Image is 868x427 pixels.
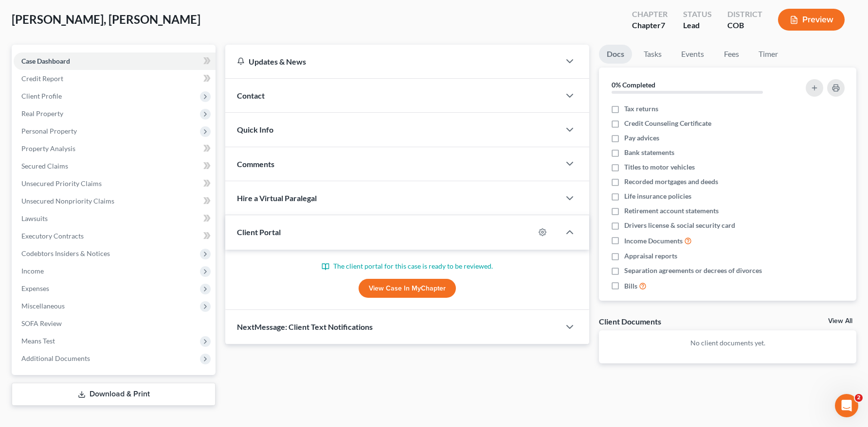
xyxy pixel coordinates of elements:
[237,193,317,203] span: Hire a Virtual Paralegal
[237,56,548,67] div: Updates & News
[673,45,712,64] a: Events
[828,318,852,325] a: View All
[21,319,62,327] span: SOFA Review
[727,20,762,31] div: COB
[21,197,114,205] span: Unsecured Nonpriority Claims
[237,159,274,169] span: Comments
[751,45,786,64] a: Timer
[612,81,655,89] strong: 0% Completed
[14,175,216,192] a: Unsecured Priority Claims
[237,261,578,271] p: The client portal for this case is ready to be reviewed.
[636,45,669,64] a: Tasks
[716,45,747,64] a: Fees
[21,214,48,222] span: Lawsuits
[624,251,677,261] span: Appraisal reports
[21,127,77,135] span: Personal Property
[727,9,762,20] div: District
[599,316,661,326] div: Client Documents
[237,91,265,100] span: Contact
[624,177,718,187] span: Recorded mortgages and deeds
[624,148,674,157] span: Bank statements
[359,279,456,298] a: View Case in MyChapter
[237,322,373,331] span: NextMessage: Client Text Notifications
[624,104,658,114] span: Tax returns
[624,191,691,201] span: Life insurance policies
[14,157,216,175] a: Secured Claims
[624,206,719,216] span: Retirement account statements
[21,144,75,153] span: Property Analysis
[683,9,712,20] div: Status
[12,12,200,26] span: [PERSON_NAME], [PERSON_NAME]
[855,394,863,402] span: 2
[14,315,216,332] a: SOFA Review
[624,133,659,143] span: Pay advices
[21,337,55,345] span: Means Test
[624,162,695,172] span: Titles to motor vehicles
[21,284,49,292] span: Expenses
[21,179,102,188] span: Unsecured Priority Claims
[21,92,62,100] span: Client Profile
[624,236,683,246] span: Income Documents
[624,119,711,128] span: Credit Counseling Certificate
[14,210,216,227] a: Lawsuits
[599,45,632,64] a: Docs
[632,20,668,31] div: Chapter
[21,109,63,118] span: Real Property
[21,57,70,65] span: Case Dashboard
[237,125,273,134] span: Quick Info
[835,394,858,417] iframe: Intercom live chat
[21,249,110,257] span: Codebtors Insiders & Notices
[12,383,216,406] a: Download & Print
[21,74,63,83] span: Credit Report
[607,338,849,348] p: No client documents yet.
[778,9,845,31] button: Preview
[21,302,65,310] span: Miscellaneous
[683,20,712,31] div: Lead
[21,354,90,362] span: Additional Documents
[14,140,216,157] a: Property Analysis
[21,267,44,275] span: Income
[21,162,68,170] span: Secured Claims
[14,192,216,210] a: Unsecured Nonpriority Claims
[14,227,216,245] a: Executory Contracts
[14,70,216,87] a: Credit Report
[624,221,735,230] span: Drivers license & social security card
[624,266,762,275] span: Separation agreements or decrees of divorces
[661,20,665,30] span: 7
[624,281,637,291] span: Bills
[237,227,281,237] span: Client Portal
[21,232,84,240] span: Executory Contracts
[14,52,216,70] a: Case Dashboard
[632,9,668,20] div: Chapter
